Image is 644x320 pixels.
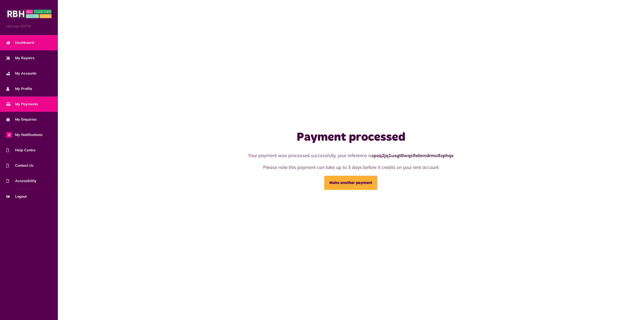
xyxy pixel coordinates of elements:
span: Help Centre [6,148,35,153]
span: Dashboard [6,40,34,45]
img: MyRBH [6,9,52,19]
span: 0 [6,132,12,137]
span: My Profile [6,86,32,91]
h1: Payment processed [210,130,492,145]
strong: spzq2jq1uxgt8wqs9xbnndrmu9zphqx [372,153,454,158]
span: My Repairs [6,55,34,61]
span: My Payments [6,101,38,107]
span: Contact Us [6,163,33,168]
p: Please note this payment can take up to 3 days before it credits on your rent account [210,164,492,171]
span: My Enquiries [6,117,37,122]
span: My Accounts [6,71,36,76]
span: Accessibility [6,178,36,184]
p: Your payment was processed successfully, your reference is [210,152,492,159]
span: Last login: [DATE] [6,24,52,28]
a: Make another payment [324,176,377,190]
span: Logout [6,194,27,199]
span: My Notifications [6,132,43,137]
